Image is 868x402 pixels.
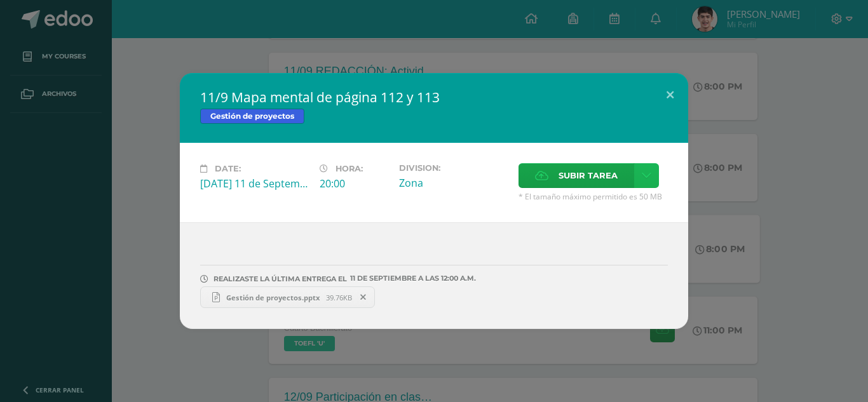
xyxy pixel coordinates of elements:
[336,164,363,173] span: Hora:
[320,177,389,191] div: 20:00
[200,88,668,106] h2: 11/9 Mapa mental de página 112 y 113
[353,290,374,304] span: Remover entrega
[200,109,304,124] span: Gestión de proyectos
[559,164,618,187] span: Subir tarea
[399,176,508,190] div: Zona
[652,73,688,116] button: Close (Esc)
[200,177,309,191] div: [DATE] 11 de September
[326,293,352,302] span: 39.76KB
[200,286,375,308] a: Gestión de proyectos.pptx 39.76KB
[215,164,241,173] span: Date:
[519,191,668,202] span: * El tamaño máximo permitido es 50 MB
[399,163,508,173] label: Division:
[220,293,326,302] span: Gestión de proyectos.pptx
[214,274,347,283] span: REALIZASTE LA ÚLTIMA ENTREGA EL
